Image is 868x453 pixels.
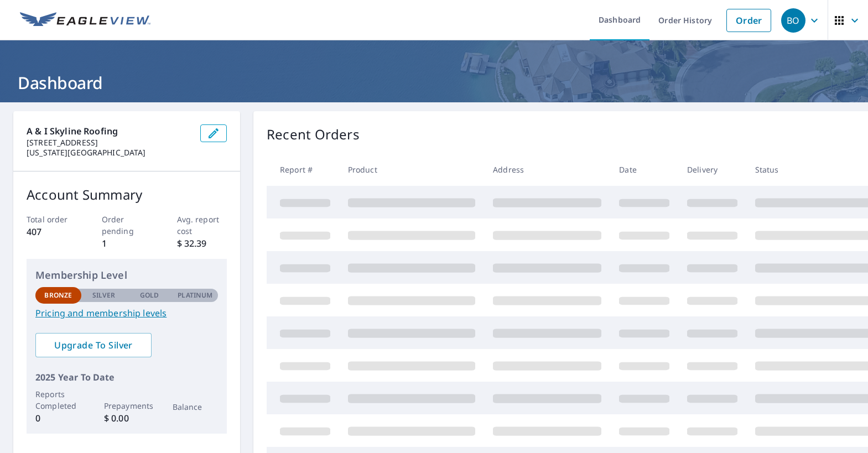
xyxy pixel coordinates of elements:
p: 2025 Year To Date [35,371,218,384]
img: EV Logo [20,12,150,29]
p: Silver [92,290,116,300]
p: Recent Orders [267,124,360,144]
div: BO [781,8,805,33]
p: 1 [102,237,152,250]
p: Bronze [44,290,72,300]
p: [STREET_ADDRESS] [27,138,191,148]
h1: Dashboard [13,71,855,94]
p: A & I Skyline Roofing [27,124,191,138]
a: Pricing and membership levels [35,306,218,320]
p: [US_STATE][GEOGRAPHIC_DATA] [27,148,191,158]
p: Gold [140,290,159,300]
p: 407 [27,225,77,238]
p: $ 0.00 [104,412,150,425]
th: Date [610,153,678,186]
th: Address [484,153,610,186]
p: Prepayments [104,400,150,412]
p: Membership Level [35,268,218,283]
p: Total order [27,214,77,225]
p: Account Summary [27,185,227,205]
a: Order [726,9,771,32]
p: Platinum [178,290,212,300]
span: Upgrade To Silver [44,339,143,351]
a: Upgrade To Silver [35,333,152,357]
th: Product [339,153,484,186]
p: $ 32.39 [177,237,227,250]
p: Balance [173,401,219,413]
p: Avg. report cost [177,214,227,237]
p: 0 [35,412,81,425]
th: Report # [267,153,339,186]
p: Reports Completed [35,388,81,412]
th: Delivery [678,153,746,186]
p: Order pending [102,214,152,237]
